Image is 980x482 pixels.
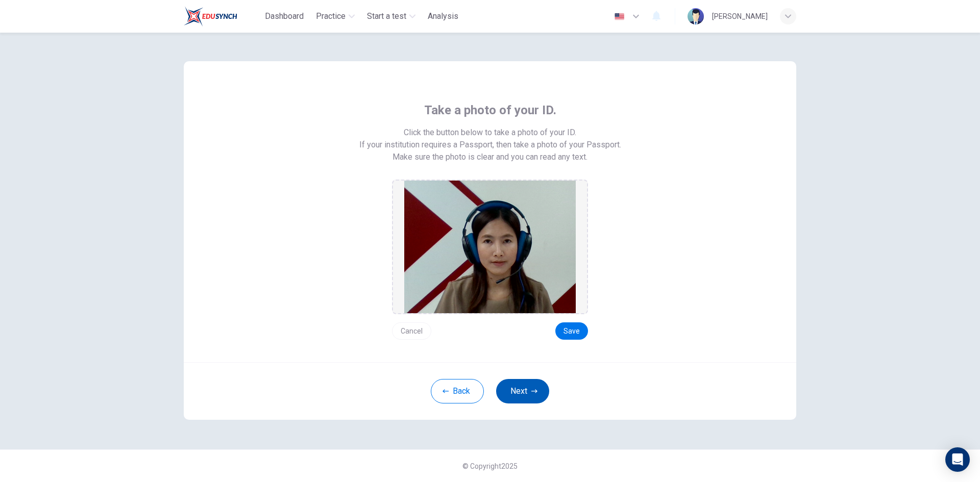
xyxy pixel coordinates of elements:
[316,10,346,22] span: Practice
[404,181,576,313] img: preview screemshot
[184,6,237,27] img: Train Test logo
[555,322,588,340] button: Save
[613,13,626,20] img: en
[265,10,304,22] span: Dashboard
[261,7,308,26] button: Dashboard
[688,8,704,24] img: Profile picture
[424,102,556,118] span: Take a photo of your ID.
[184,6,261,27] a: Train Test logo
[712,10,768,22] div: [PERSON_NAME]
[312,7,359,26] button: Practice
[428,10,458,22] span: Analysis
[393,151,587,163] span: Make sure the photo is clear and you can read any text.
[462,462,518,470] span: © Copyright 2025
[945,447,970,472] div: Open Intercom Messenger
[424,7,462,26] button: Analysis
[359,126,621,151] span: Click the button below to take a photo of your ID. If your institution requires a Passport, then ...
[496,379,549,403] button: Next
[431,379,484,403] button: Back
[392,322,431,340] button: Cancel
[363,7,420,26] button: Start a test
[367,10,406,22] span: Start a test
